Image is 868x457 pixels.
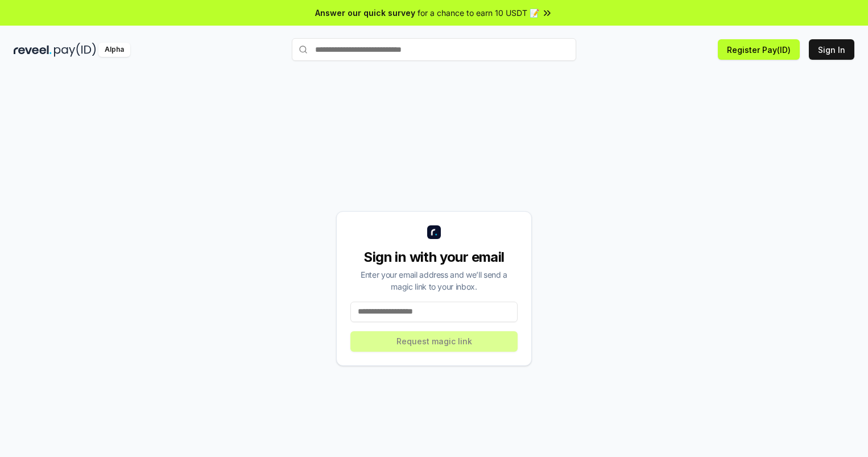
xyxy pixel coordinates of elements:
button: Sign In [809,39,854,60]
span: Answer our quick survey [315,7,415,19]
div: Sign in with your email [350,248,518,266]
img: logo_small [427,225,441,239]
span: for a chance to earn 10 USDT 📝 [418,7,539,19]
div: Alpha [98,43,130,57]
div: Enter your email address and we’ll send a magic link to your inbox. [350,269,518,293]
img: reveel_dark [14,43,52,57]
img: pay_id [54,43,96,57]
button: Register Pay(ID) [718,39,800,60]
